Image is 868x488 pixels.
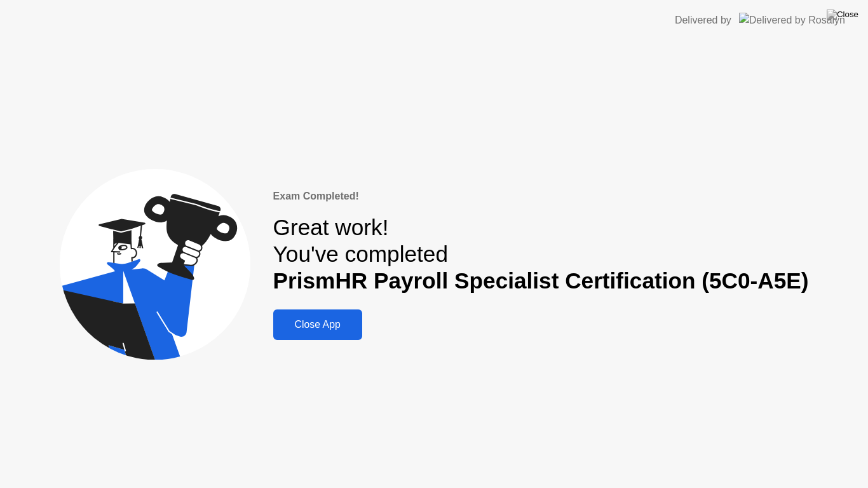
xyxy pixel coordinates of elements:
button: Close App [273,309,362,340]
b: PrismHR Payroll Specialist Certification (5C0-A5E) [273,268,809,293]
div: Close App [277,319,358,330]
img: Delivered by Rosalyn [739,13,845,27]
div: Delivered by [675,13,731,28]
img: Close [827,10,858,20]
div: Great work! You've completed [273,214,809,295]
div: Exam Completed! [273,189,809,204]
